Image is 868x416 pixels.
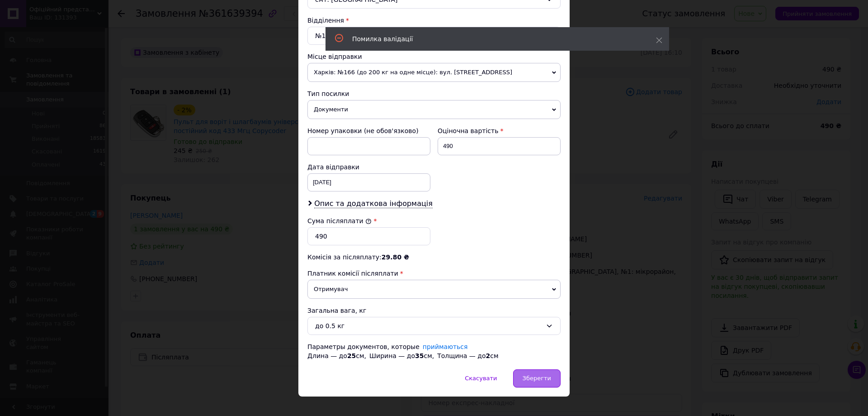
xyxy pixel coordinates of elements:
[415,352,424,359] span: 35
[307,163,430,172] div: Дата відправки
[307,253,561,262] div: Комісія за післяплату:
[486,352,490,359] span: 2
[314,199,433,208] span: Опис та додаткова інформація
[352,34,633,43] div: Помилка валідації
[307,280,561,299] span: Отримувач
[307,217,372,225] label: Сума післяплати
[307,342,561,360] div: Параметры документов, которые Длина — до см, Ширина — до см, Толщина — до см
[347,352,356,359] span: 25
[465,375,497,382] span: Скасувати
[307,53,362,60] span: Місце відправки
[307,90,349,97] span: Тип посилки
[307,27,561,45] div: №1: вул. Миру, 132в
[307,270,398,277] span: Платник комісії післяплати
[307,16,561,25] div: Відділення
[423,343,468,350] a: приймаються
[523,375,551,382] span: Зберегти
[382,253,409,261] span: 29.80 ₴
[307,306,561,315] div: Загальна вага, кг
[307,63,561,82] span: Харків: №166 (до 200 кг на одне місце): вул. [STREET_ADDRESS]
[438,126,561,135] div: Оціночна вартість
[307,100,561,119] span: Документи
[307,126,430,135] div: Номер упаковки (не обов'язково)
[315,321,542,331] div: до 0.5 кг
